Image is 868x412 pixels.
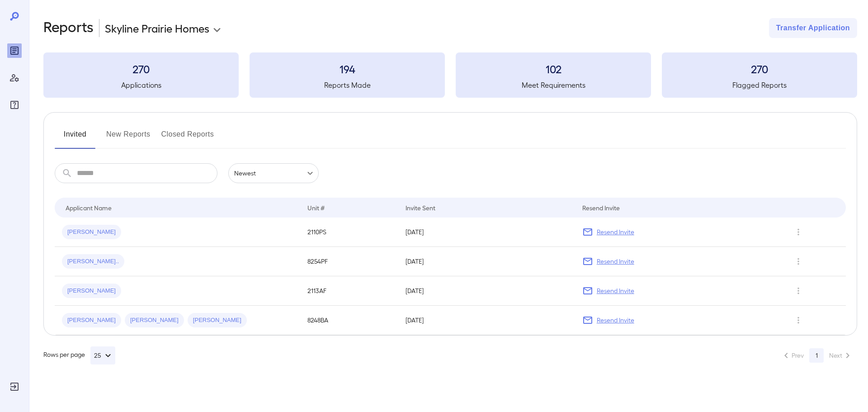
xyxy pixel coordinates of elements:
[398,218,575,247] td: [DATE]
[597,316,634,325] p: Resend Invite
[125,316,184,325] span: [PERSON_NAME]
[307,202,325,213] div: Unit #
[250,62,445,76] h3: 194
[62,228,121,237] span: [PERSON_NAME]
[188,316,247,325] span: [PERSON_NAME]
[662,62,857,76] h3: 270
[456,62,651,76] h3: 102
[582,202,620,213] div: Resend Invite
[791,254,806,269] button: Row Actions
[161,127,214,149] button: Closed Reports
[43,18,94,38] h2: Reports
[300,306,398,335] td: 8248BA
[43,346,115,365] div: Rows per page
[43,80,239,90] h5: Applications
[300,276,398,306] td: 2113AF
[62,316,121,325] span: [PERSON_NAME]
[300,247,398,276] td: 8254PF
[769,18,857,38] button: Transfer Application
[7,43,22,58] div: Reports
[398,247,575,276] td: [DATE]
[791,313,806,327] button: Row Actions
[809,348,824,363] button: page 1
[62,287,121,295] span: [PERSON_NAME]
[105,21,209,35] p: Skyline Prairie Homes
[43,52,857,98] summary: 270Applications194Reports Made102Meet Requirements270Flagged Reports
[406,202,435,213] div: Invite Sent
[7,98,22,112] div: FAQ
[106,127,151,149] button: New Reports
[777,348,857,363] nav: pagination navigation
[791,225,806,239] button: Row Actions
[7,379,22,394] div: Log Out
[398,276,575,306] td: [DATE]
[7,71,22,85] div: Manage Users
[90,346,115,365] button: 25
[228,163,319,183] div: Newest
[398,306,575,335] td: [DATE]
[597,257,634,266] p: Resend Invite
[250,80,445,90] h5: Reports Made
[55,127,95,149] button: Invited
[456,80,651,90] h5: Meet Requirements
[597,227,634,237] p: Resend Invite
[62,257,124,266] span: [PERSON_NAME]..
[66,202,112,213] div: Applicant Name
[662,80,857,90] h5: Flagged Reports
[43,62,239,76] h3: 270
[597,286,634,295] p: Resend Invite
[300,218,398,247] td: 2110PS
[791,284,806,298] button: Row Actions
